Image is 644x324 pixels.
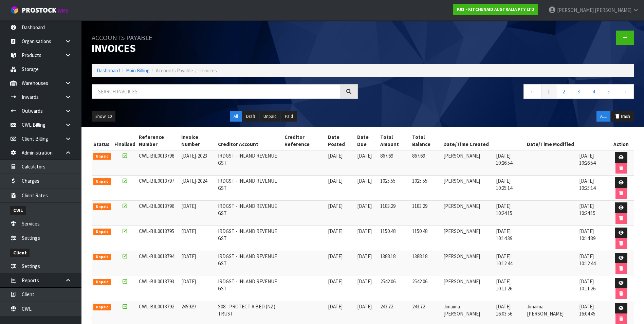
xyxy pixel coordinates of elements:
[380,203,395,209] span: 1183.29
[10,6,19,14] img: cube-alt.png
[496,203,512,216] span: [DATE] 10:24:15
[181,152,207,159] span: [DATE]-2023
[496,178,512,191] span: [DATE] 10:25:14
[523,84,541,99] a: ←
[92,111,115,122] button: Show: 10
[541,84,556,99] a: 1
[93,304,111,311] span: Unpaid
[328,278,343,285] span: [DATE]
[181,253,196,259] span: [DATE]
[412,152,425,159] span: 867.69
[181,278,196,285] span: [DATE]
[453,4,538,15] a: K01 - KITCHENAID AUSTRALIA PTY LTD
[93,203,111,210] span: Unpaid
[379,132,410,150] th: Total Amount
[442,132,525,150] th: Date/Time Created
[199,67,217,74] span: Invoices
[93,178,111,185] span: Unpaid
[230,111,242,122] button: All
[139,303,174,310] span: CWL-BIL0013792
[380,253,395,259] span: 1388.18
[596,111,610,122] button: ALL
[443,303,480,317] span: Jimaima [PERSON_NAME]
[22,6,56,15] span: ProStock
[527,303,564,317] span: Jimaima [PERSON_NAME]
[443,228,480,234] span: [PERSON_NAME]
[616,84,634,99] a: →
[139,228,174,234] span: CWL-BIL0013795
[58,7,68,14] small: WMS
[97,67,120,74] a: Dashboard
[586,84,601,99] a: 4
[326,132,355,150] th: Date Posted
[579,152,595,166] span: [DATE] 10:26:54
[139,178,174,184] span: CWL-BIL0013797
[357,278,372,285] span: [DATE]
[579,228,595,241] span: [DATE] 10:14:39
[139,152,174,159] span: CWL-BIL0013798
[218,152,277,166] span: IRDGST - INLAND REVENUE GST
[283,132,326,150] th: Creditor Reference
[579,303,595,317] span: [DATE] 16:04:45
[281,111,297,122] button: Paid
[443,253,480,259] span: [PERSON_NAME]
[380,228,395,234] span: 1150.48
[92,33,152,42] small: Accounts Payable
[412,228,427,234] span: 1150.48
[496,152,512,166] span: [DATE] 10:26:54
[216,132,282,150] th: Creditor Account
[218,303,275,317] span: S08 - PROTECT A BED (NZ) TRUST
[156,67,193,74] span: Accounts Payable
[93,279,111,286] span: Unpaid
[218,203,277,216] span: IRDGST - INLAND REVENUE GST
[357,178,372,184] span: [DATE]
[443,152,480,159] span: [PERSON_NAME]
[139,278,174,285] span: CWL-BIL0013793
[92,31,358,54] h1: Invoices
[611,111,634,122] button: Trash
[357,228,372,234] span: [DATE]
[328,253,343,259] span: [DATE]
[357,203,372,209] span: [DATE]
[328,303,343,310] span: [DATE]
[92,132,113,150] th: Status
[139,253,174,259] span: CWL-BIL0013794
[380,278,395,285] span: 2542.06
[218,253,277,267] span: IRDGST - INLAND REVENUE GST
[556,84,571,99] a: 2
[181,178,207,184] span: [DATE]-2024
[357,152,372,159] span: [DATE]
[579,203,595,216] span: [DATE] 10:24:15
[496,303,512,317] span: [DATE] 16:03:56
[218,228,277,241] span: IRDGST - INLAND REVENUE GST
[571,84,586,99] a: 3
[443,203,480,209] span: [PERSON_NAME]
[595,7,631,13] span: [PERSON_NAME]
[496,253,512,267] span: [DATE] 10:12:44
[181,203,196,209] span: [DATE]
[412,253,427,259] span: 1388.18
[242,111,259,122] button: Draft
[412,303,425,310] span: 243.72
[380,152,393,159] span: 867.69
[496,278,512,292] span: [DATE] 10:11:26
[412,178,427,184] span: 1025.55
[137,132,180,150] th: Reference Number
[260,111,280,122] button: Unpaid
[443,178,480,184] span: [PERSON_NAME]
[357,253,372,259] span: [DATE]
[368,84,634,101] nav: Page navigation
[328,178,343,184] span: [DATE]
[355,132,379,150] th: Date Due
[113,132,137,150] th: Finalised
[457,6,534,12] strong: K01 - KITCHENAID AUSTRALIA PTY LTD
[328,152,343,159] span: [DATE]
[579,278,595,292] span: [DATE] 10:11:26
[380,303,393,310] span: 243.72
[608,132,634,150] th: Action
[410,132,442,150] th: Total Balance
[328,228,343,234] span: [DATE]
[443,278,480,285] span: [PERSON_NAME]
[10,206,26,215] span: CWL
[579,178,595,191] span: [DATE] 10:25:14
